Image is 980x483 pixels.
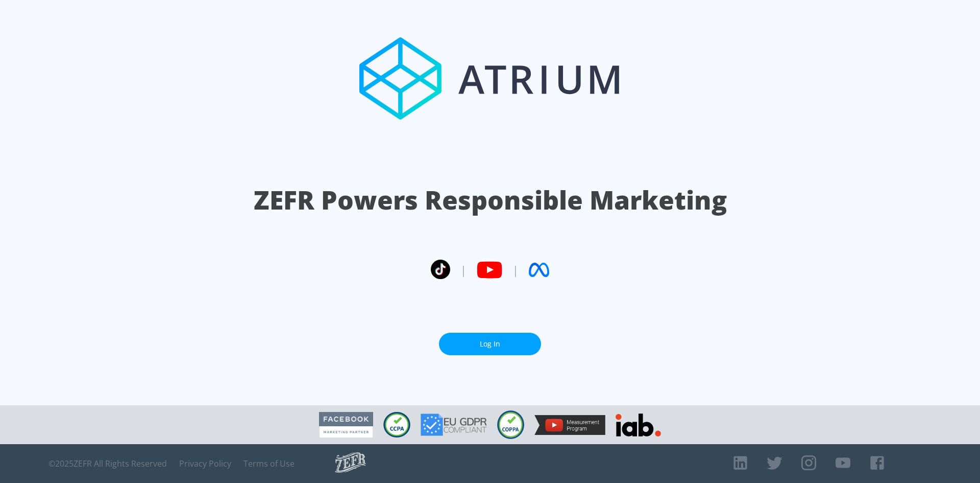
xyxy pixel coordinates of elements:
img: YouTube Measurement Program [534,415,605,435]
a: Log In [439,333,541,356]
span: | [512,262,519,278]
img: CCPA Compliant [383,412,410,438]
a: Privacy Policy [179,458,231,469]
img: IAB [616,413,661,436]
span: © 2025 ZEFR All Rights Reserved [48,458,167,469]
img: COPPA Compliant [497,410,524,439]
h1: ZEFR Powers Responsible Marketing [254,182,727,218]
span: | [460,262,467,278]
a: Terms of Use [243,458,295,469]
img: GDPR Compliant [421,413,487,436]
img: Facebook Marketing Partner [319,412,373,438]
